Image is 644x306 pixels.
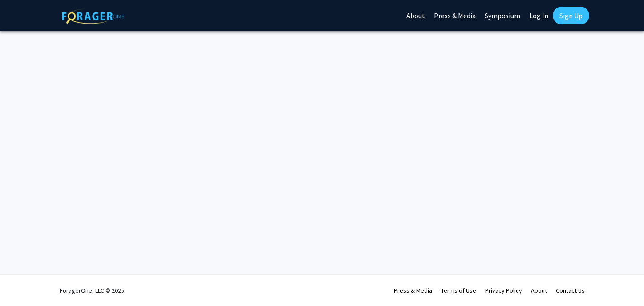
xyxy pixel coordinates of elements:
a: Terms of Use [441,286,476,294]
img: ForagerOne Logo [62,8,124,24]
a: About [531,286,547,294]
a: Press & Media [394,286,432,294]
a: Privacy Policy [485,286,522,294]
a: Contact Us [556,286,585,294]
div: ForagerOne, LLC © 2025 [60,275,124,306]
a: Sign Up [553,7,589,24]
